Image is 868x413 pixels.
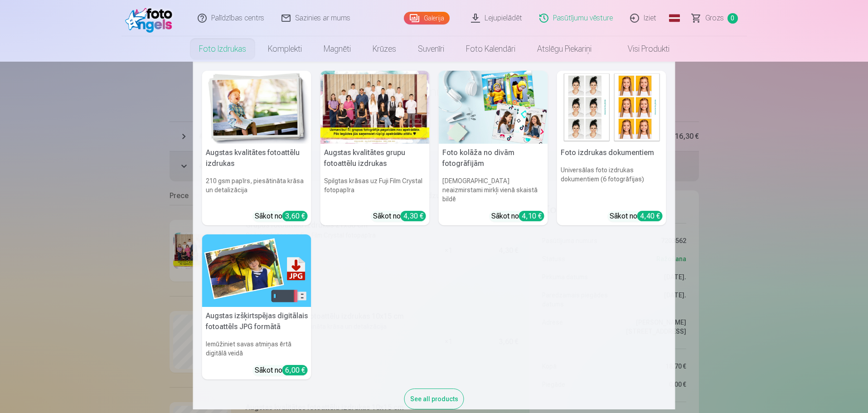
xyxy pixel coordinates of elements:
div: See all products [404,389,464,409]
div: 3,60 € [282,211,308,221]
h5: Foto izdrukas dokumentiem [557,144,666,162]
div: Sākot no [610,211,663,222]
div: Sākot no [255,365,308,376]
div: Sākot no [491,211,544,222]
img: Augstas izšķirtspējas digitālais fotoattēls JPG formātā [202,234,311,307]
a: Foto kalendāri [455,36,526,62]
h6: Universālas foto izdrukas dokumentiem (6 fotogrāfijas) [557,162,666,207]
img: /fa1 [125,4,177,33]
h6: Iemūžiniet savas atmiņas ērtā digitālā veidā [202,336,311,361]
h6: Spilgtas krāsas uz Fuji Film Crystal fotopapīra [320,173,430,207]
div: 4,30 € [401,211,426,221]
a: Krūzes [362,36,407,62]
a: Foto izdrukas [188,36,257,62]
a: Foto izdrukas dokumentiemFoto izdrukas dokumentiemUniversālas foto izdrukas dokumentiem (6 fotogr... [557,71,666,225]
h5: Augstas izšķirtspējas digitālais fotoattēls JPG formātā [202,307,311,336]
a: Foto kolāža no divām fotogrāfijāmFoto kolāža no divām fotogrāfijām[DEMOGRAPHIC_DATA] neaizmirstam... [439,71,548,225]
h6: [DEMOGRAPHIC_DATA] neaizmirstami mirkļi vienā skaistā bildē [439,173,548,207]
h5: Foto kolāža no divām fotogrāfijām [439,144,548,173]
span: Grozs [705,13,724,24]
a: See all products [404,394,464,403]
a: Suvenīri [407,36,455,62]
a: Augstas izšķirtspējas digitālais fotoattēls JPG formātāAugstas izšķirtspējas digitālais fotoattēl... [202,234,311,380]
a: Magnēti [313,36,362,62]
div: 4,10 € [519,211,544,221]
div: 4,40 € [637,211,663,221]
a: Galerija [404,12,450,24]
h5: Augstas kvalitātes fotoattēlu izdrukas [202,144,311,173]
a: Atslēgu piekariņi [526,36,602,62]
h5: Augstas kvalitātes grupu fotoattēlu izdrukas [320,144,430,173]
span: 0 [727,13,738,24]
a: Visi produkti [602,36,680,62]
div: Sākot no [373,211,426,222]
div: 6,00 € [282,365,308,375]
img: Augstas kvalitātes fotoattēlu izdrukas [202,71,311,144]
h6: 210 gsm papīrs, piesātināta krāsa un detalizācija [202,173,311,207]
a: Augstas kvalitātes grupu fotoattēlu izdrukasSpilgtas krāsas uz Fuji Film Crystal fotopapīraSākot ... [320,71,430,225]
a: Augstas kvalitātes fotoattēlu izdrukasAugstas kvalitātes fotoattēlu izdrukas210 gsm papīrs, piesā... [202,71,311,225]
a: Komplekti [257,36,313,62]
div: Sākot no [255,211,308,222]
img: Foto kolāža no divām fotogrāfijām [439,71,548,144]
img: Foto izdrukas dokumentiem [557,71,666,144]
